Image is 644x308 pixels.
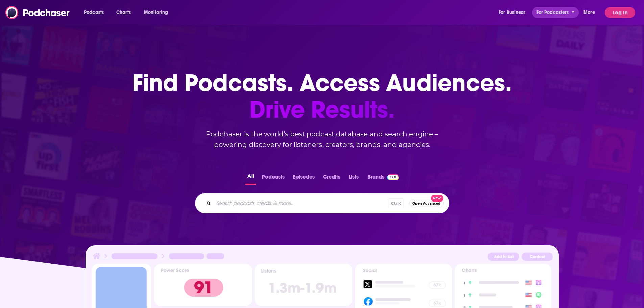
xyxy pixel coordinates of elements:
[112,7,135,18] a: Charts
[132,70,512,123] h1: Find Podcasts. Access Audiences.
[347,172,361,185] button: Lists
[321,172,342,185] button: Credits
[494,7,534,18] button: open menu
[367,172,399,185] a: BrandsPodchaser Pro
[5,6,70,19] img: Podchaser - Follow, Share and Rate Podcasts
[532,7,579,18] button: open menu
[144,8,168,17] span: Monitoring
[583,8,595,17] span: More
[132,96,512,123] span: Drive Results.
[388,198,404,208] span: Ctrl K
[154,264,252,306] img: Podcast Insights Power score
[536,8,569,17] span: For Podcasters
[499,8,525,17] span: For Business
[605,7,635,18] button: Log In
[431,195,443,202] span: New
[92,252,553,263] img: Podcast Insights Header
[412,202,440,205] span: Open Advanced
[214,198,388,209] input: Search podcasts, credits, & more...
[79,7,113,18] button: open menu
[260,172,287,185] button: Podcasts
[195,193,449,213] div: Search podcasts, credits, & more...
[245,172,256,185] button: All
[139,7,177,18] button: open menu
[255,264,352,306] img: Podcast Insights Listens
[409,199,444,207] button: Open AdvancedNew
[579,7,603,18] button: open menu
[387,174,399,180] img: Podchaser Pro
[84,8,104,17] span: Podcasts
[187,128,457,150] h2: Podchaser is the world’s best podcast database and search engine – powering discovery for listene...
[291,172,317,185] button: Episodes
[116,8,131,17] span: Charts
